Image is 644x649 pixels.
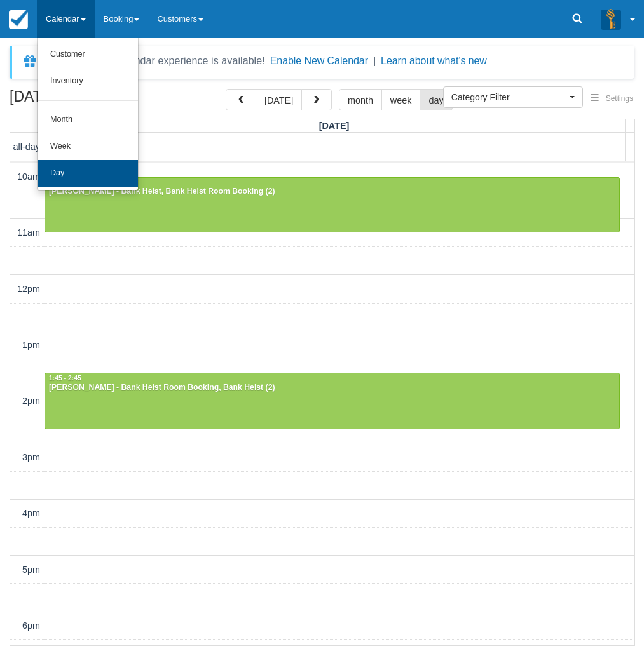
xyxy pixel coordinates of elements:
[38,160,138,187] a: Day
[38,107,138,133] a: Month
[22,508,40,518] span: 4pm
[22,396,40,406] span: 2pm
[22,565,40,575] span: 5pm
[38,133,138,160] a: Week
[48,383,616,393] div: [PERSON_NAME] - Bank Heist Room Booking, Bank Heist (2)
[45,373,620,429] a: 1:45 - 2:45[PERSON_NAME] - Bank Heist Room Booking, Bank Heist (2)
[45,177,620,233] a: 10:15 - 11:15[PERSON_NAME] - Bank Heist, Bank Heist Room Booking (2)
[10,89,170,112] h2: [DATE]
[9,10,28,29] img: checkfront-main-nav-mini-logo.png
[22,340,40,350] span: 1pm
[38,41,138,68] a: Customer
[606,94,633,103] span: Settings
[319,121,350,131] span: [DATE]
[43,53,265,69] div: A new Booking Calendar experience is available!
[38,68,138,95] a: Inventory
[49,375,81,382] span: 1:45 - 2:45
[270,55,368,67] button: Enable New Calendar
[420,89,452,110] button: day
[443,86,583,108] button: Category Filter
[13,142,40,152] span: all-day
[339,89,382,110] button: month
[601,9,621,29] img: A3
[48,187,616,197] div: [PERSON_NAME] - Bank Heist, Bank Heist Room Booking (2)
[22,452,40,462] span: 3pm
[451,91,566,104] span: Category Filter
[17,227,40,238] span: 11am
[37,38,139,191] ul: Calendar
[373,55,376,66] span: |
[381,55,487,66] a: Learn about what's new
[256,89,302,110] button: [DATE]
[17,284,40,294] span: 12pm
[583,90,641,108] button: Settings
[17,171,40,182] span: 10am
[22,620,40,631] span: 6pm
[381,89,421,110] button: week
